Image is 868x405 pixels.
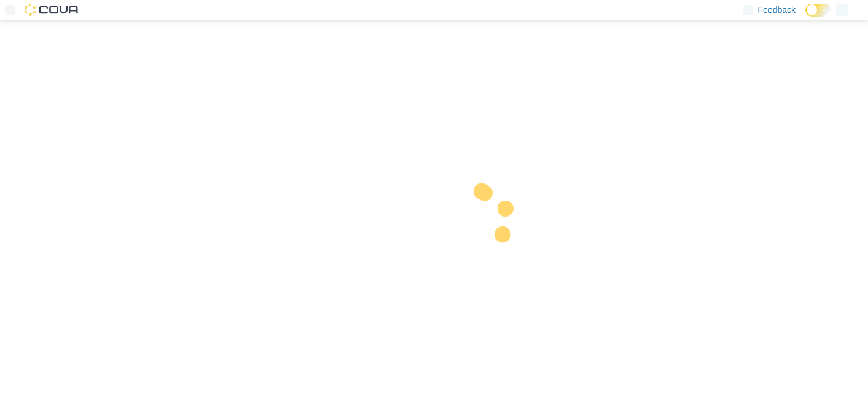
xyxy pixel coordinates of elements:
[805,4,831,17] input: Dark Mode
[434,174,526,266] img: cova-loader
[758,4,796,16] span: Feedback
[25,4,80,16] img: Cova
[805,17,806,17] span: Dark Mode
